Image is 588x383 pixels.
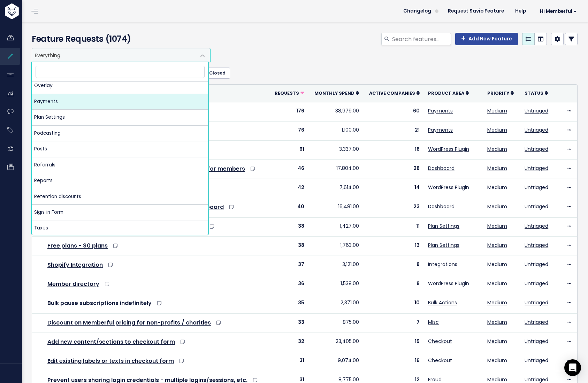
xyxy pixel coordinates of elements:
a: Bulk Actions [428,299,457,306]
li: Posts [32,141,208,157]
a: Untriaged [525,319,548,326]
td: 14 [363,179,424,198]
a: Untriaged [525,261,548,268]
td: 23 [363,198,424,217]
td: 21 [363,121,424,140]
h4: Feature Requests (1074) [32,33,207,45]
a: Dashboard [428,203,455,210]
a: Payments [428,126,453,133]
a: Medium [487,357,507,364]
a: Checkout [428,338,452,345]
a: Untriaged [525,126,548,133]
td: 16,481.00 [308,198,363,217]
a: Status [525,89,548,96]
td: 40 [269,198,308,217]
a: Medium [487,203,507,210]
td: 38 [269,217,308,236]
td: 33 [269,313,308,333]
a: Medium [487,165,507,172]
a: Untriaged [525,107,548,114]
a: WordPress Plugin [428,146,469,153]
a: Misc [428,319,439,326]
a: Add New Feature [455,33,518,45]
a: Untriaged [525,280,548,287]
li: Overlay [32,78,208,94]
a: Requests [275,89,304,96]
td: 36 [269,275,308,294]
td: 42 [269,179,308,198]
td: 60 [363,102,424,121]
td: 17,804.00 [308,160,363,179]
a: Medium [487,146,507,153]
td: 7 [363,313,424,333]
li: Payments [32,94,208,110]
td: 32 [269,333,308,352]
td: 7,614.00 [308,179,363,198]
ul: Filter feature requests [32,68,578,79]
a: Untriaged [525,165,548,172]
a: Payments [428,107,453,114]
a: Hi Memberful [532,6,582,17]
a: WordPress Plugin [428,184,469,191]
a: Request Savio Feature [442,6,510,16]
a: Untriaged [525,242,548,249]
a: Medium [487,107,507,114]
a: Shopify Integration [47,261,103,269]
td: 8 [363,275,424,294]
a: WordPress Plugin [428,280,469,287]
a: Monthly spend [314,89,359,96]
a: Product Area [428,89,469,96]
a: Checkout [428,357,452,364]
span: Changelog [403,9,431,14]
a: Discount on Memberful pricing for non-profits / charities [47,319,211,327]
li: Taxes [32,220,208,236]
td: 176 [269,102,308,121]
td: 35 [269,294,308,313]
td: 18 [363,140,424,159]
td: 37 [269,256,308,275]
span: Monthly spend [314,90,354,96]
a: Medium [487,376,507,383]
a: Free plans - $0 plans [47,242,108,250]
td: 76 [269,121,308,140]
a: Dashboard [428,165,455,172]
li: Plan Settings [32,110,208,125]
a: Medium [487,184,507,191]
span: Product Area [428,90,464,96]
td: 8 [363,256,424,275]
a: Untriaged [525,338,548,345]
span: Requests [275,90,299,96]
a: Medium [487,222,507,229]
a: Untriaged [525,184,548,191]
a: Medium [487,280,507,287]
td: 11 [363,217,424,236]
input: Search features... [391,33,451,45]
a: Medium [487,126,507,133]
a: Member directory [47,280,99,288]
td: 3,337.00 [308,140,363,159]
td: 3,121.00 [308,256,363,275]
a: Plan Settings [428,222,459,229]
li: Sign-in Form [32,205,208,220]
a: Bulk pause subscriptions indefinitely [47,299,152,307]
a: Untriaged [525,222,548,229]
a: Help [510,6,532,16]
td: 2,371.00 [308,294,363,313]
span: Priority [487,90,509,96]
a: Medium [487,242,507,249]
a: Medium [487,338,507,345]
span: Status [525,90,543,96]
td: 1,100.00 [308,121,363,140]
a: Medium [487,299,507,306]
li: Referrals [32,157,208,173]
span: Everything [32,48,196,62]
a: Untriaged [525,146,548,153]
a: Untriaged [525,299,548,306]
td: 23,405.00 [308,333,363,352]
td: 1,763.00 [308,236,363,256]
span: Everything [32,48,210,62]
td: 9,074.00 [308,352,363,371]
a: Active companies [369,89,420,96]
li: Podcasting [32,126,208,141]
td: 1,538.00 [308,275,363,294]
